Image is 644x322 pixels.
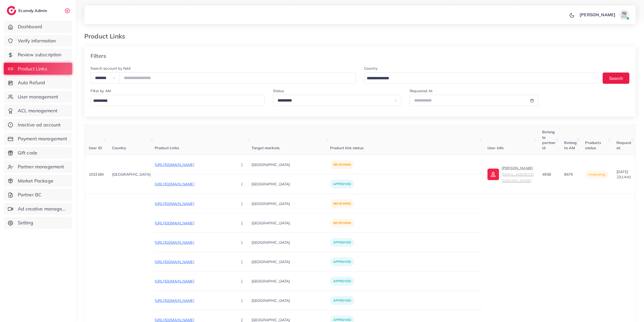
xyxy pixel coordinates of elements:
input: Search for option [365,74,592,82]
span: Partner BC [18,191,42,198]
label: Search account by field [91,66,130,71]
a: Review subscription [4,49,72,61]
span: Inactive ad account [18,121,61,128]
p: [URL][DOMAIN_NAME] [155,162,233,168]
p: approved [330,257,354,266]
h2: Ecomdy Admin [18,8,48,13]
a: Partner BC [4,189,72,201]
span: Dashboard [18,23,42,30]
span: Payment management [18,135,67,142]
a: Ad creative management [4,203,72,215]
span: Request at [617,140,631,150]
span: ACL management [18,107,57,114]
a: Product Links [4,63,72,75]
label: Requested At [410,88,432,93]
h3: Product Links [84,32,129,40]
a: Payment management [4,133,72,145]
p: approved [330,277,354,286]
span: Auto Refund [18,79,45,86]
span: User Info [487,146,503,150]
span: Review subscription [18,51,62,58]
a: logoEcomdy Admin [7,6,48,15]
p: [URL][DOMAIN_NAME] [155,220,233,226]
p: reviewing [330,199,354,208]
p: [URL][DOMAIN_NAME] [155,278,233,284]
div: Search for option [91,95,265,106]
small: [EMAIL_ADDRESS][DOMAIN_NAME] [502,172,534,183]
span: Gift code [18,149,37,156]
span: [DATE] 23:14:41 [617,169,631,179]
input: Search for option [91,97,262,105]
span: reviewing [588,172,605,177]
a: ACL management [4,105,72,117]
p: [GEOGRAPHIC_DATA] [252,178,330,190]
a: Gift code [4,147,72,159]
span: 8676 [564,172,573,177]
span: Product Links [155,146,179,150]
p: approved [330,296,354,305]
a: Dashboard [4,21,72,33]
span: Products status [585,140,601,150]
p: [GEOGRAPHIC_DATA] [252,256,330,268]
p: reviewing [330,219,354,227]
p: [GEOGRAPHIC_DATA] [252,275,330,287]
span: Product link status [330,146,364,150]
a: Partner management [4,161,72,173]
img: logo [7,6,16,15]
p: [URL][DOMAIN_NAME] [155,239,233,246]
p: [GEOGRAPHIC_DATA] [252,159,330,170]
span: Belong to partner id [542,130,556,150]
p: [GEOGRAPHIC_DATA] [252,217,330,229]
p: [URL][DOMAIN_NAME] [155,297,233,304]
span: Belong to AM [564,140,577,150]
p: [GEOGRAPHIC_DATA] [112,171,151,177]
span: 4958 [542,172,551,177]
img: ic-user-info.36bf1079.svg [487,169,499,180]
p: [URL][DOMAIN_NAME] [155,181,233,187]
p: [GEOGRAPHIC_DATA] [252,236,330,248]
a: [PERSON_NAME]avatar [577,9,631,20]
span: User management [18,93,58,100]
span: Country [112,146,126,150]
span: Verify information [18,37,56,44]
span: Partner management [18,163,64,170]
span: 1033184 [89,172,104,177]
span: Target markets [252,146,280,150]
a: Market Package [4,175,72,187]
a: Setting [4,217,72,229]
div: Search for option [364,72,598,84]
p: [GEOGRAPHIC_DATA] [252,198,330,209]
a: Inactive ad account [4,119,72,131]
span: Market Package [18,177,53,184]
img: avatar [619,9,629,20]
span: Setting [18,219,33,226]
p: [GEOGRAPHIC_DATA] [252,295,330,306]
button: Search [603,73,629,84]
p: approved [330,180,354,188]
p: [PERSON_NAME] [580,12,615,18]
p: [URL][DOMAIN_NAME] [155,201,233,207]
label: Country [364,66,377,71]
a: [PERSON_NAME][EMAIL_ADDRESS][DOMAIN_NAME] [487,165,534,184]
label: Filter by AM [91,88,111,93]
a: Auto Refund [4,77,72,89]
p: reviewing [330,160,354,169]
p: [URL][DOMAIN_NAME] [155,259,233,265]
span: Product Links [18,65,47,72]
p: approved [330,238,354,247]
label: Status [273,88,284,93]
a: Verify information [4,35,72,47]
span: Ad creative management [18,206,68,212]
p: [PERSON_NAME] [502,165,534,184]
h4: Filters [91,53,106,59]
span: User ID [89,146,102,150]
a: User management [4,91,72,103]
